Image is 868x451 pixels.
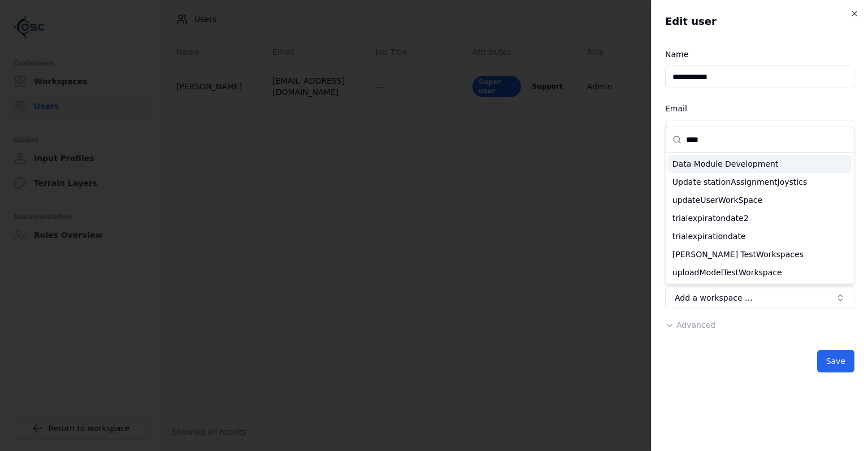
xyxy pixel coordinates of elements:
[668,209,852,227] div: trialexpiratondate2
[668,173,852,191] div: Update stationAssignmentJoystics
[668,191,852,209] div: updateUserWorkSpace
[668,227,852,245] div: trialexpirationdate
[668,263,852,281] div: uploadModelTestWorkspace
[668,245,852,263] div: [PERSON_NAME] TestWorkspaces
[666,153,854,284] div: Suggestions
[668,155,852,173] div: Data Module Development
